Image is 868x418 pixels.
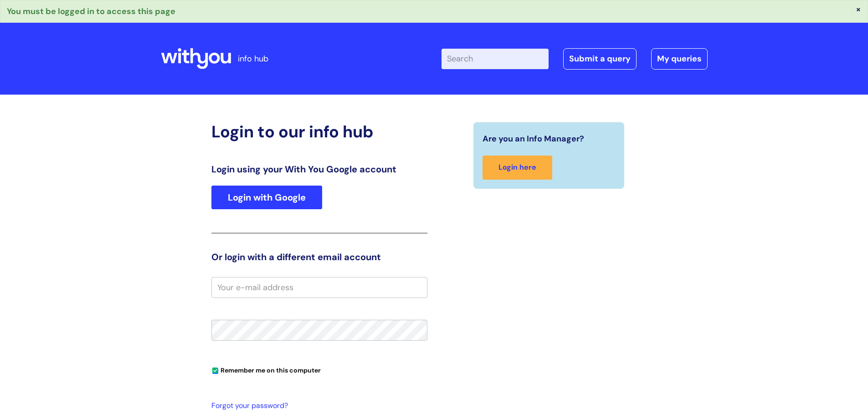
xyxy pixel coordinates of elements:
input: Search [442,49,549,69]
h3: Or login with a different email account [211,252,427,262]
a: Submit a query [563,48,637,69]
p: info hub [238,51,268,66]
h3: Login using your With You Google account [211,164,427,175]
a: Login here [483,156,552,180]
button: × [856,5,861,13]
span: Are you an Info Manager? [483,131,584,146]
div: You can uncheck this option if you're logging in from a shared device [211,363,427,377]
input: Remember me on this computer [212,368,218,374]
a: Forgot your password? [211,399,423,413]
label: Remember me on this computer [211,364,321,374]
h2: Login to our info hub [211,122,427,141]
input: Your e-mail address [211,277,427,298]
a: Login with Google [211,186,322,209]
a: My queries [651,48,708,69]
